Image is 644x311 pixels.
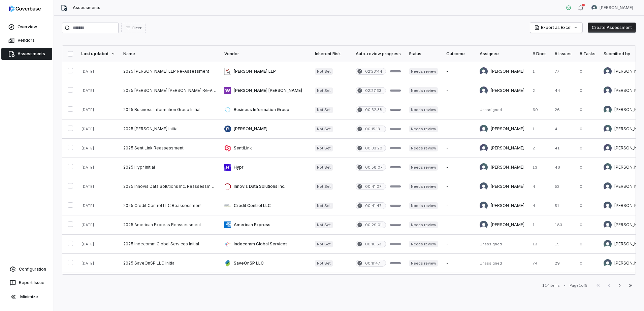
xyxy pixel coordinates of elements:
img: Jason Boland avatar [480,144,488,152]
button: Minimize [3,290,51,304]
img: Isaac Mousel avatar [604,67,612,75]
img: Bridget Seagraves avatar [604,182,612,191]
span: Report Issue [19,280,44,285]
img: Jonathan Lee avatar [604,259,612,267]
img: Bridget Seagraves avatar [480,221,488,229]
img: Jonathan Lee avatar [604,240,612,248]
div: • [564,283,566,288]
div: Page 1 of 5 [570,283,587,288]
img: Bridget Seagraves avatar [480,202,488,210]
a: Assessments [1,48,52,60]
div: Last updated [81,51,115,57]
img: Curtis Nohl avatar [591,5,597,10]
div: Outcome [446,51,472,57]
td: - [442,196,476,215]
div: # Issues [555,51,572,57]
img: Jonathan Lee avatar [604,106,612,114]
button: Export as Excel [530,23,582,33]
a: Vendors [1,34,52,46]
img: Madison Hull avatar [604,163,612,171]
button: Curtis Nohl avatar[PERSON_NAME] [587,3,637,13]
button: Filter [121,23,146,33]
div: Inherent Risk [315,51,348,57]
div: Status [409,51,438,57]
img: Madison Hull avatar [480,163,488,171]
img: Isaac Mousel avatar [604,87,612,95]
img: Madison Hull avatar [604,125,612,133]
td: - [442,158,476,177]
img: Isaac Mousel avatar [480,67,488,75]
span: Filter [132,26,141,31]
div: # Docs [533,51,547,57]
span: Configuration [19,267,46,272]
div: # Tasks [580,51,595,57]
img: Isaac Mousel avatar [480,87,488,95]
div: Auto-review progress [356,51,401,57]
span: Vendors [18,38,35,43]
span: Assessments [18,51,45,57]
img: Jason Boland avatar [604,144,612,152]
img: Bridget Seagraves avatar [480,182,488,191]
td: - [442,62,476,81]
span: Overview [18,24,37,30]
img: Madison Hull avatar [480,125,488,133]
td: - [442,119,476,139]
span: Minimize [20,294,38,300]
button: Report Issue [3,277,51,289]
div: Name [123,51,216,57]
td: - [442,254,476,273]
td: - [442,215,476,235]
div: Assignee [480,51,524,57]
div: Vendor [224,51,307,57]
td: - [442,81,476,100]
span: Assessments [73,5,100,10]
a: Overview [1,21,52,33]
span: [PERSON_NAME] [600,5,633,10]
td: - [442,139,476,158]
td: - [442,100,476,119]
button: Create Assessment [588,23,636,33]
td: - [442,235,476,254]
img: logo-D7KZi-bG.svg [9,5,41,12]
td: - [442,177,476,196]
img: Bridget Seagraves avatar [604,202,612,210]
a: Configuration [3,263,51,275]
img: Bridget Seagraves avatar [604,221,612,229]
div: 114 items [542,283,560,288]
td: - [442,273,476,292]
